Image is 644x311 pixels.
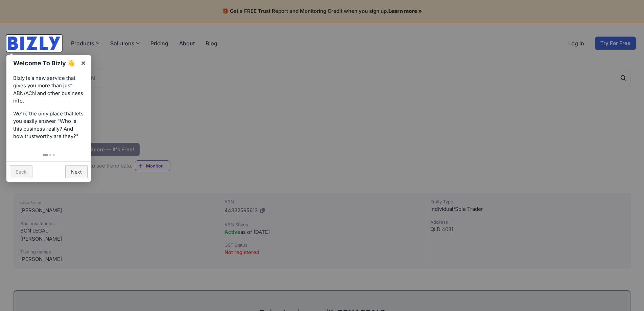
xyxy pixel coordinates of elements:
a: Back [10,165,32,178]
h1: Welcome To Bizly 👋 [13,59,77,68]
a: × [76,55,91,70]
p: We're the only place that lets you easily answer "Who is this business really? And how trustworth... [13,110,84,140]
a: Next [65,165,88,178]
p: Bizly is a new service that gives you more than just ABN/ACN and other business info. [13,74,84,105]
